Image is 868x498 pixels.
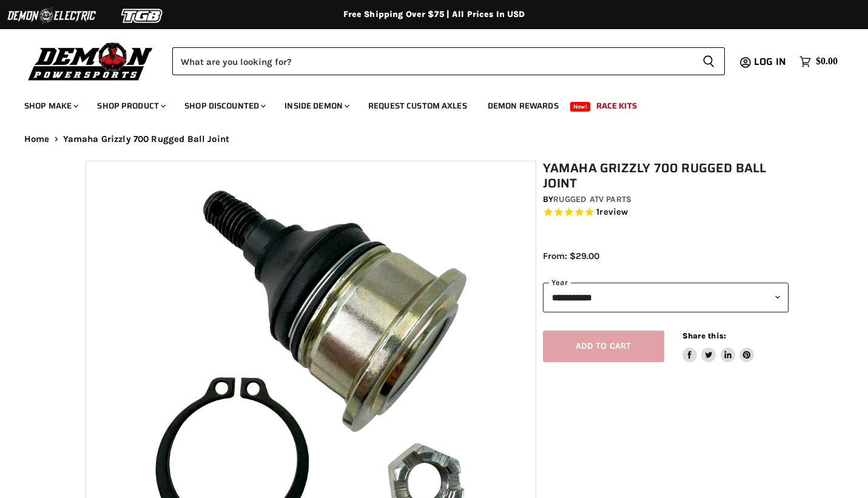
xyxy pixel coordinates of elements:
[172,47,693,75] input: Search
[749,56,793,67] a: Log in
[24,39,157,82] img: Demon Powersports
[15,89,835,118] ul: Main menu
[793,53,844,70] a: $0.00
[543,283,789,312] select: year
[359,93,476,118] a: Request Custom Axles
[172,47,725,75] form: Product
[15,93,86,118] a: Shop Make
[553,194,631,204] a: Rugged ATV Parts
[587,93,646,118] a: Race Kits
[543,161,789,191] h1: Yamaha Grizzly 700 Rugged Ball Joint
[682,331,755,363] aside: Share this:
[599,207,628,218] span: review
[6,4,97,27] img: Demon Electric Logo 2
[275,93,357,118] a: Inside Demon
[693,47,725,75] button: Search
[682,331,726,340] span: Share this:
[596,207,628,218] span: 1 reviews
[570,102,591,112] span: New!
[754,54,786,69] span: Log in
[543,206,789,219] span: Rated 5.0 out of 5 stars 1 reviews
[175,93,273,118] a: Shop Discounted
[543,193,789,206] div: by
[816,56,838,67] span: $0.00
[543,251,599,261] span: From: $29.00
[63,134,229,144] span: Yamaha Grizzly 700 Rugged Ball Joint
[88,93,173,118] a: Shop Product
[97,4,188,27] img: TGB Logo 2
[479,93,568,118] a: Demon Rewards
[24,134,50,144] a: Home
